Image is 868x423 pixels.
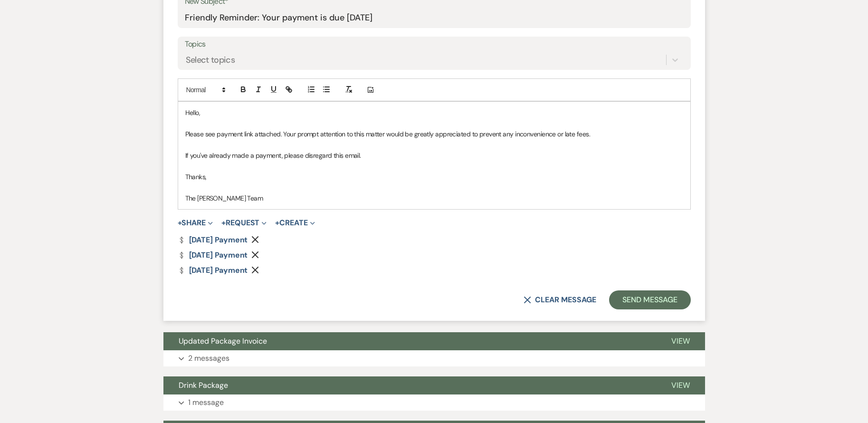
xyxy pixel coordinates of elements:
[656,332,705,350] button: View
[179,380,228,390] span: Drink Package
[185,173,207,181] span: Thanks,
[221,219,226,227] span: +
[178,219,182,227] span: +
[656,376,705,394] button: View
[185,151,361,160] span: If you've already made a payment, please disregard this email.
[185,38,684,51] label: Topics
[275,219,315,227] button: Create
[163,394,705,411] button: 1 message
[524,296,596,304] button: Clear message
[179,336,267,346] span: Updated Package Invoice
[178,267,248,274] a: [DATE] Payment
[178,236,248,244] a: [DATE] Payment
[185,108,200,117] span: Hello,
[609,290,690,309] button: Send Message
[275,219,279,227] span: +
[188,352,229,365] p: 2 messages
[163,376,656,394] button: Drink Package
[221,219,267,227] button: Request
[186,54,235,67] div: Select topics
[185,130,590,138] span: Please see payment link attached. Your prompt attention to this matter would be greatly appreciat...
[188,396,224,409] p: 1 message
[178,251,248,259] a: [DATE] Payment
[178,219,213,227] button: Share
[671,336,690,346] span: View
[185,194,263,202] span: The [PERSON_NAME] Team
[671,380,690,390] span: View
[163,332,656,350] button: Updated Package Invoice
[163,350,705,366] button: 2 messages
